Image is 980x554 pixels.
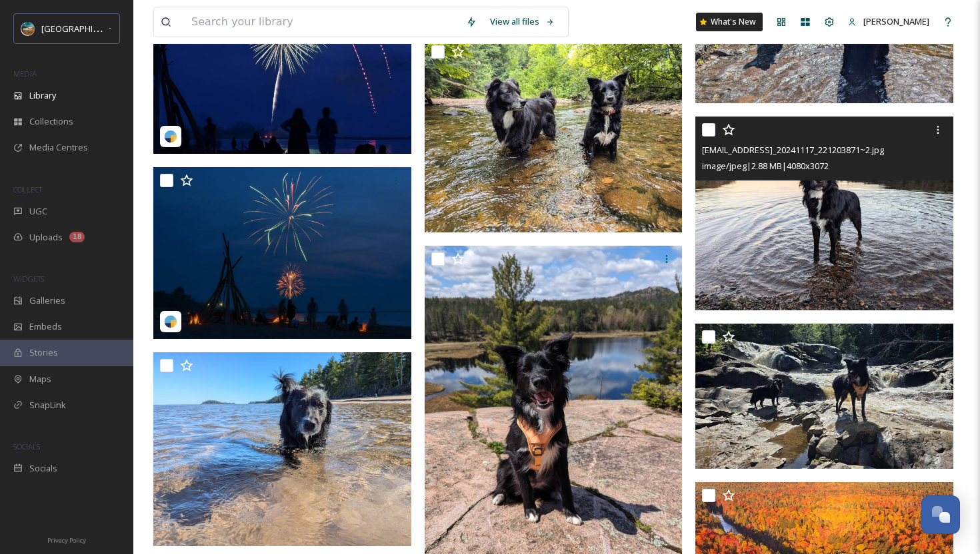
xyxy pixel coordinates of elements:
[29,462,57,475] span: Socials
[483,9,561,35] a: View all files
[425,39,683,232] img: ext_1753147122.775526_cavalieri0904@gmail.com-FB_IMG_1751892525694.jpg
[164,130,177,143] img: snapsea-logo.png
[695,117,953,310] img: ext_1753147120.51792_cavalieri0904@gmail.com-PXL_20241117_221203871~2.jpg
[29,373,51,386] span: Maps
[47,536,86,545] span: Privacy Policy
[185,7,459,37] input: Search your library
[164,315,177,328] img: snapsea-logo.png
[47,531,86,547] a: Privacy Policy
[153,167,411,339] img: wandering_michigan-17958527660967982.heic
[702,144,884,156] span: [EMAIL_ADDRESS]_20241117_221203871~2.jpg
[29,205,47,218] span: UGC
[13,274,44,284] span: WIDGETS
[29,115,73,128] span: Collections
[29,89,56,102] span: Library
[863,15,929,27] span: [PERSON_NAME]
[13,441,40,451] span: SOCIALS
[29,294,65,307] span: Galleries
[21,22,35,35] img: Snapsea%20Profile.jpg
[13,184,42,194] span: COLLECT
[841,9,936,35] a: [PERSON_NAME]
[702,160,829,172] span: image/jpeg | 2.88 MB | 4080 x 3072
[69,232,85,242] div: 18
[29,399,66,412] span: SnapLink
[41,22,171,35] span: [GEOGRAPHIC_DATA][US_STATE]
[695,324,953,469] img: ext_1753146754.254994_cavalieri0904@gmail.com-20250719_164411.jpg
[153,352,411,546] img: ext_1753147121.823843_cavalieri0904@gmail.com-PXL_20240927_183636100.jpg
[921,495,960,534] button: Open Chat
[29,320,62,333] span: Embeds
[29,231,63,244] span: Uploads
[29,141,88,154] span: Media Centres
[29,346,58,359] span: Stories
[13,69,37,79] span: MEDIA
[696,13,763,31] a: What's New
